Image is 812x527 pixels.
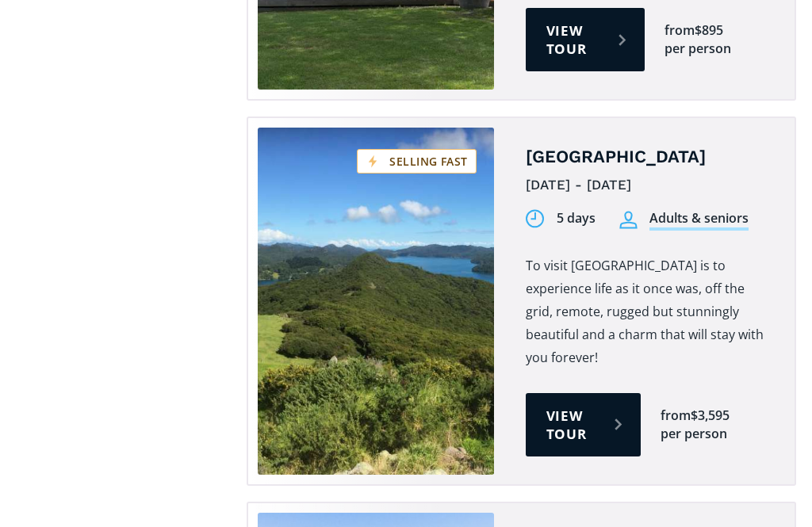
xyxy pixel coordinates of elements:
div: per person [665,40,731,58]
div: days [567,209,596,227]
div: $895 [695,21,723,40]
div: $3,595 [691,407,730,425]
p: To visit [GEOGRAPHIC_DATA] is to experience life as it once was, off the grid, remote, rugged but... [526,254,772,369]
a: View tour [526,393,641,456]
div: per person [661,425,727,443]
h4: [GEOGRAPHIC_DATA] [526,146,772,169]
div: from [661,407,691,425]
div: 5 [557,209,564,227]
div: [DATE] - [DATE] [526,173,772,197]
a: View tour [526,8,645,71]
div: from [665,21,695,40]
div: Adults & seniors [649,209,749,231]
